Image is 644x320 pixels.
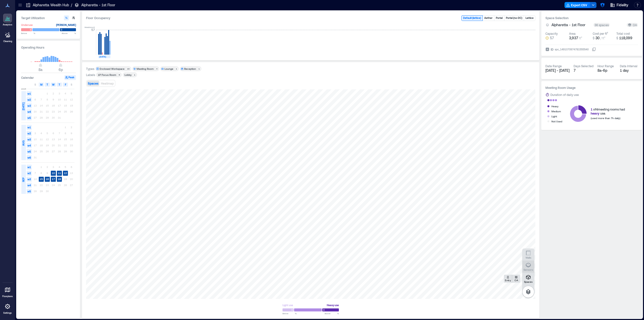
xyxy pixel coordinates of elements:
div: Area [569,31,576,35]
a: Analytics [1,12,14,28]
h3: Operating Hours [21,45,76,50]
button: Export CSV [565,2,590,8]
a: Cleaning [1,29,14,44]
span: w2 [27,131,32,136]
text: 16 [46,177,49,181]
text: 17 [52,177,55,181]
div: Lounge [165,67,173,70]
button: Portal [494,16,504,21]
button: Heatmap [100,81,115,86]
a: Floorplans [1,284,14,299]
span: Above % [325,312,339,315]
span: Above % [62,32,76,35]
div: Heavy use [327,303,339,308]
div: 6 [118,73,121,76]
span: SEP [21,177,25,182]
div: Reception [184,67,196,70]
span: F [65,83,66,87]
span: w2 [27,171,32,176]
span: 30 [595,36,599,40]
div: Hour Range [597,64,614,68]
span: Alpharetta - 1st Floor [551,22,585,27]
div: spc_1491070974781555540 [554,47,589,52]
div: [PERSON_NAME] [56,22,76,27]
h3: Target Utilization [21,15,76,20]
h3: Calendar [21,75,34,80]
div: Types [86,67,94,71]
span: w1 [27,165,32,170]
div: Not Used [551,119,562,124]
span: w1 [27,91,32,96]
span: w6 [27,155,32,160]
button: Aether [483,16,494,21]
span: w5 [27,149,32,154]
button: OA [512,275,520,283]
button: IDspc_1491070974781555540 [592,47,596,51]
div: Medium [551,109,561,114]
span: M [40,83,43,87]
div: Underuse [21,22,33,27]
span: 1 [591,108,592,111]
div: 1P Focus Room [98,73,116,77]
div: of 4 meeting rooms had use. [591,107,625,115]
span: w3 [27,177,32,182]
div: Light use [283,303,293,308]
text: [DATE] [99,55,106,58]
div: Total cost [616,31,630,35]
span: T [47,83,48,87]
p: Sensors [524,268,533,271]
div: Meeting Room [137,67,154,70]
div: Date Range [545,64,562,68]
p: Settings [3,311,12,314]
div: 4 [155,67,158,70]
span: Below % [21,32,35,35]
span: ID [551,47,553,52]
span: $ [593,36,594,40]
div: 1 [197,67,200,70]
span: w3 [27,103,32,108]
p: OA [514,279,518,282]
text: 18 [58,177,61,181]
button: Fidelity [609,1,630,9]
span: $ [616,36,618,40]
span: w1 [27,125,32,130]
div: Heavy [551,104,558,109]
p: Walls [526,256,531,259]
span: 6p [59,67,63,72]
div: 7 [574,68,593,73]
span: ft² [579,36,582,40]
button: Spaces [87,81,99,86]
p: Alpharetta Wealth Hub [33,3,69,8]
span: w4 [27,109,32,114]
span: Heatmap [101,82,114,85]
span: W [52,83,55,87]
span: w4 [27,183,32,188]
span: w4 [27,143,32,148]
div: Cost per ft² [593,31,608,35]
text: 10 [52,171,55,174]
button: 57 [545,35,567,41]
div: Days Selected [574,64,593,68]
p: Cleaning [3,40,12,43]
span: (used more than 7h daily) [591,117,620,120]
button: Peak [64,75,76,80]
span: T [59,83,60,87]
h3: Meeting Room Usage [545,85,638,90]
span: Fidelity [617,3,628,8]
span: Spaces [88,82,98,85]
span: [DATE] - [DATE] [545,68,570,73]
span: Below % [283,312,297,315]
div: 36 spaces [593,23,610,27]
span: / ft² [600,36,605,40]
div: Enclosed Workspace [100,67,125,70]
span: heavy [591,112,599,115]
span: 3,937 [569,36,578,40]
text: 15 [40,177,43,181]
button: Spaces [522,273,534,285]
div: Floor Occupancy [86,15,457,21]
text: 12 [64,171,67,174]
div: OA [628,23,637,27]
div: 18 [126,67,130,70]
span: 118,099 [619,36,632,40]
div: 1 [175,67,178,70]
